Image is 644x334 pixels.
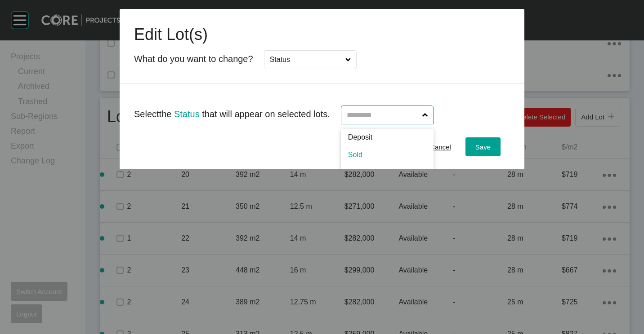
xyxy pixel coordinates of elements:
[465,137,501,156] button: Save
[430,143,451,151] span: Cancel
[134,23,510,46] h1: Edit Lot(s)
[341,146,434,163] div: Sold
[134,53,253,65] p: What do you want to change?
[268,51,344,69] input: Status
[341,129,434,146] div: Deposit
[420,137,461,156] button: Cancel
[420,106,430,124] span: Show menu...
[344,51,353,69] span: Close menu...
[341,163,434,180] div: Back on Market
[134,108,330,120] p: Select the that will appear on selected lots.
[475,143,491,151] span: Save
[174,109,200,119] span: Status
